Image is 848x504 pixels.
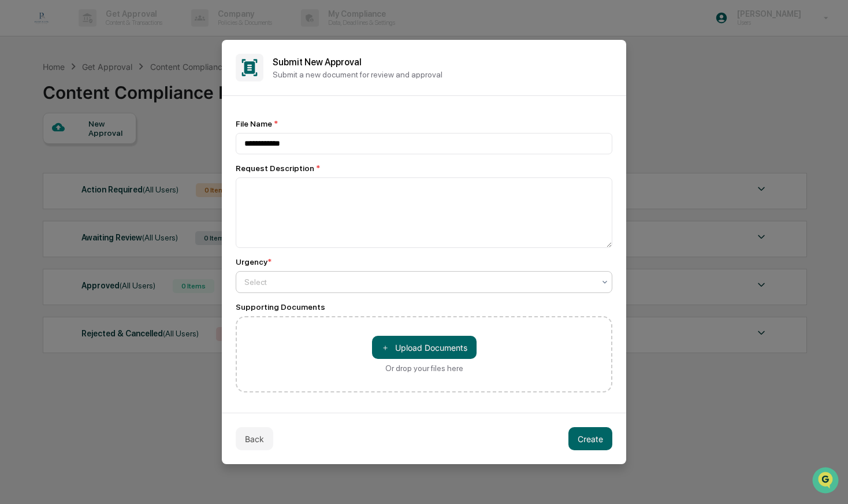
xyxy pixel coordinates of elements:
[273,70,612,79] p: Submit a new document for review and approval
[12,147,21,156] div: 🖐️
[811,466,842,497] iframe: Open customer support
[7,141,79,162] a: 🖐️Preclearance
[236,257,271,266] div: Urgency
[372,336,477,359] button: Or drop your files here
[79,141,148,162] a: 🗄️Attestations
[23,168,73,179] span: Data Lookup
[115,196,140,205] span: Pylon
[12,169,21,178] div: 🔎
[12,88,32,109] img: 1746055101610-c473b297-6a78-478c-a979-82029cc54cd1
[381,342,389,353] span: ＋
[273,57,612,68] h2: Submit New Approval
[12,24,210,43] p: How can we help?
[23,146,75,157] span: Preclearance
[236,164,612,173] div: Request Description
[81,195,140,205] a: Powered byPylon
[196,92,210,106] button: Start new chat
[236,119,612,128] div: File Name
[568,427,612,450] button: Create
[95,146,143,157] span: Attestations
[236,302,612,312] div: Supporting Documents
[385,364,463,373] div: Or drop your files here
[7,163,77,184] a: 🔎Data Lookup
[39,100,146,109] div: We're available if you need us!
[236,427,273,450] button: Back
[39,88,189,100] div: Start new chat
[84,147,93,156] div: 🗄️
